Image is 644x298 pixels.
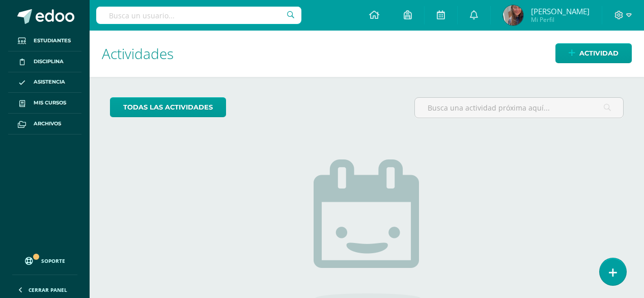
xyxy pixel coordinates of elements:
[579,44,619,63] span: Actividad
[34,120,61,128] span: Archivos
[8,72,81,93] a: Asistencia
[34,37,71,45] span: Estudiantes
[110,97,226,117] a: todas las Actividades
[41,257,65,264] span: Soporte
[8,31,81,51] a: Estudiantes
[29,286,67,293] span: Cerrar panel
[503,5,523,25] img: d7bc6488d7c14284abb586cbdefc7214.png
[102,31,632,77] h1: Actividades
[555,43,632,63] a: Actividad
[8,51,81,72] a: Disciplina
[34,58,64,66] span: Disciplina
[34,99,66,107] span: Mis cursos
[8,93,81,114] a: Mis cursos
[12,247,77,272] a: Soporte
[531,15,590,24] span: Mi Perfil
[415,98,623,118] input: Busca una actividad próxima aquí...
[8,114,81,134] a: Archivos
[96,7,301,24] input: Busca un usuario...
[531,6,590,16] span: [PERSON_NAME]
[34,78,65,86] span: Asistencia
